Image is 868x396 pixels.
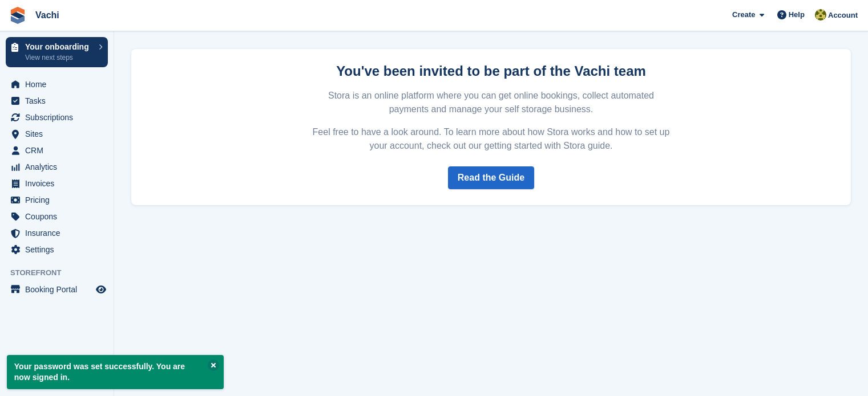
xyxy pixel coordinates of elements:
[311,89,672,116] p: Stora is an online platform where you can get online bookings, collect automated payments and man...
[25,192,94,208] span: Pricing
[25,52,93,63] p: View next steps
[6,159,108,175] a: menu
[25,76,94,92] span: Home
[828,10,858,21] span: Account
[815,9,826,21] img: Accounting
[25,242,94,258] span: Settings
[10,267,114,279] span: Storefront
[6,37,108,67] a: Your onboarding View next steps
[6,192,108,208] a: menu
[25,159,94,175] span: Analytics
[7,355,224,389] p: Your password was set successfully. You are now signed in.
[25,142,94,158] span: CRM
[25,281,94,297] span: Booking Portal
[94,283,108,296] a: Preview store
[25,126,94,142] span: Sites
[789,9,805,21] span: Help
[6,209,108,224] a: menu
[6,281,108,297] a: menu
[336,63,646,79] strong: You've been invited to be part of the Vachi team
[732,9,755,21] span: Create
[25,225,94,241] span: Insurance
[6,126,108,142] a: menu
[6,109,108,125] a: menu
[25,175,94,191] span: Invoices
[6,93,108,109] a: menu
[25,93,94,109] span: Tasks
[6,142,108,158] a: menu
[448,166,534,189] a: Read the Guide
[25,209,94,224] span: Coupons
[6,225,108,241] a: menu
[6,76,108,92] a: menu
[31,6,64,25] a: Vachi
[25,43,93,51] p: Your onboarding
[311,125,672,153] p: Feel free to have a look around. To learn more about how Stora works and how to set up your accou...
[6,175,108,191] a: menu
[6,242,108,258] a: menu
[9,7,26,24] img: stora-icon-8386f47178a22dfd0bd8f6a31ec36ba5ce8667c1dd55bd0f319d3a0aa187defe.svg
[25,109,94,125] span: Subscriptions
